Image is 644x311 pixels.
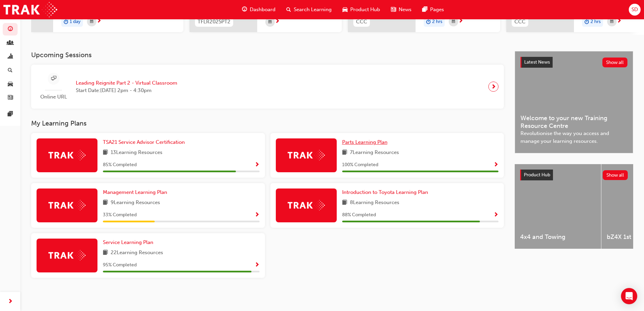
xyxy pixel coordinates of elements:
[8,81,13,87] span: car-icon
[493,212,498,218] span: Show Progress
[458,18,463,24] span: next-icon
[337,3,385,17] a: car-iconProduct Hub
[51,74,56,83] span: sessionType_ONLINE_URL-icon
[342,188,431,196] a: Introduction to Toyota Learning Plan
[103,239,153,245] span: Service Learning Plan
[515,51,633,153] a: Latest NewsShow allWelcome to your new Training Resource CentreRevolutionise the way you access a...
[250,6,275,14] span: Dashboard
[103,139,185,145] span: TSA21 Service Advisor Certification
[90,18,93,26] span: calendar-icon
[591,18,601,26] span: 2 hrs
[111,199,160,207] span: 9 Learning Resources
[350,199,399,207] span: 8 Learning Resources
[452,18,455,26] span: calendar-icon
[48,200,86,210] img: Trak
[103,249,108,257] span: book-icon
[602,58,628,67] button: Show all
[242,5,247,14] span: guage-icon
[342,138,390,146] a: Parts Learning Plan
[3,2,57,17] img: Trak
[37,70,498,104] a: Online URLLeading Reignite Part 2 - Virtual ClassroomStart Date:[DATE] 2pm - 4:30pm
[399,6,412,14] span: News
[493,211,498,219] button: Show Progress
[76,87,177,94] span: Start Date: [DATE] 2pm - 4:30pm
[515,164,601,249] a: 4x4 and Towing
[48,150,86,160] img: Trak
[342,149,347,157] span: book-icon
[514,18,526,26] span: CCC
[342,189,428,195] span: Introduction to Toyota Learning Plan
[520,57,627,68] a: Latest NewsShow all
[294,6,332,14] span: Search Learning
[417,3,449,17] a: pages-iconPages
[426,18,431,26] span: duration-icon
[31,51,504,59] h3: Upcoming Sessions
[8,68,13,74] span: search-icon
[422,5,427,14] span: pages-icon
[8,111,13,117] span: pages-icon
[31,119,504,127] h3: My Learning Plans
[254,212,260,218] span: Show Progress
[103,138,187,146] a: TSA21 Service Advisor Certification
[64,18,68,26] span: duration-icon
[629,4,641,16] button: SD
[103,261,137,269] span: 95 % Completed
[385,3,417,17] a: news-iconNews
[356,18,367,26] span: CCC
[288,150,325,160] img: Trak
[286,5,291,14] span: search-icon
[198,18,230,26] span: TFLR2025PT2
[8,54,13,60] span: chart-icon
[76,79,177,87] span: Leading Reignite Part 2 - Virtual Classroom
[342,5,348,14] span: car-icon
[610,18,614,26] span: calendar-icon
[103,211,137,219] span: 33 % Completed
[342,139,387,145] span: Parts Learning Plan
[8,297,13,306] span: next-icon
[520,170,628,180] a: Product HubShow all
[520,233,596,241] span: 4x4 and Towing
[254,261,260,269] button: Show Progress
[493,161,498,169] button: Show Progress
[254,162,260,168] span: Show Progress
[268,18,272,26] span: calendar-icon
[103,189,167,195] span: Management Learning Plan
[617,18,622,24] span: next-icon
[37,93,70,101] span: Online URL
[103,161,137,169] span: 85 % Completed
[254,161,260,169] button: Show Progress
[342,199,347,207] span: book-icon
[493,162,498,168] span: Show Progress
[275,19,280,25] span: next-icon
[342,211,376,219] span: 88 % Completed
[350,149,399,157] span: 7 Learning Resources
[111,249,163,257] span: 22 Learning Resources
[8,40,13,46] span: people-icon
[391,5,396,14] span: news-icon
[524,59,550,65] span: Latest News
[8,26,13,32] span: guage-icon
[103,199,108,207] span: book-icon
[281,3,337,17] a: search-iconSearch Learning
[621,288,637,304] div: Open Intercom Messenger
[254,262,260,268] span: Show Progress
[430,6,444,14] span: Pages
[603,170,628,180] button: Show all
[8,95,13,101] span: news-icon
[103,188,170,196] a: Management Learning Plan
[520,130,627,145] span: Revolutionise the way you access and manage your learning resources.
[103,149,108,157] span: book-icon
[237,3,281,17] a: guage-iconDashboard
[96,18,102,24] span: next-icon
[350,6,380,14] span: Product Hub
[491,82,496,91] span: next-icon
[111,149,162,157] span: 13 Learning Resources
[584,18,589,26] span: duration-icon
[524,172,550,178] span: Product Hub
[342,161,378,169] span: 100 % Completed
[48,250,86,261] img: Trak
[520,114,627,130] span: Welcome to your new Training Resource Centre
[288,200,325,210] img: Trak
[70,18,81,26] span: 1 day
